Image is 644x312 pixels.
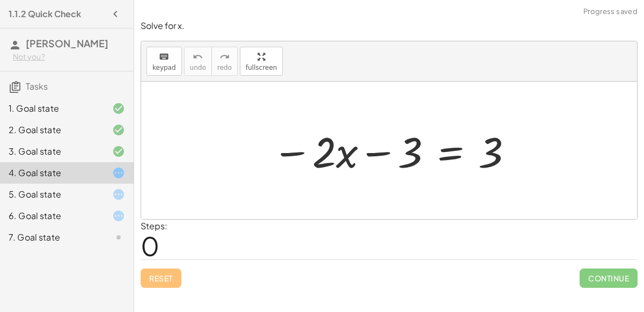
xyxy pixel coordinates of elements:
div: 7. Goal state [9,231,95,244]
span: undo [190,64,206,71]
i: Task started. [112,209,125,222]
div: 3. Goal state [9,145,95,158]
label: Steps: [141,220,167,231]
p: Solve for x. [141,20,638,32]
span: [PERSON_NAME] [26,37,108,49]
i: Task finished and correct. [112,145,125,158]
i: undo [193,50,203,63]
div: Not you? [13,52,125,62]
div: 2. Goal state [9,124,95,136]
div: 4. Goal state [9,166,95,179]
span: fullscreen [246,64,277,71]
div: 1. Goal state [9,102,95,115]
span: keypad [152,64,176,71]
span: Tasks [26,81,48,92]
i: Task started. [112,166,125,179]
i: redo [219,50,230,63]
i: Task finished and correct. [112,124,125,136]
span: Progress saved [583,6,638,17]
div: 6. Goal state [9,209,95,222]
h4: 1.1.2 Quick Check [9,8,81,20]
div: 5. Goal state [9,188,95,201]
button: fullscreen [240,47,283,76]
i: Task finished and correct. [112,102,125,115]
i: Task started. [112,188,125,201]
span: redo [217,64,232,71]
button: keyboardkeypad [147,47,182,76]
button: redoredo [211,47,238,76]
span: 0 [141,229,159,262]
i: Task not started. [112,231,125,244]
i: keyboard [159,50,169,63]
button: undoundo [184,47,212,76]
